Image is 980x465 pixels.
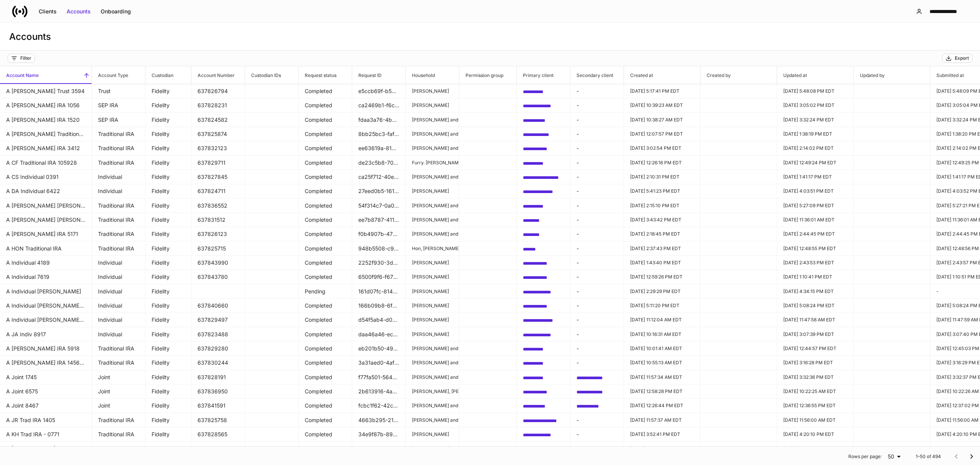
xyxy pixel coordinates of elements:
[352,242,406,256] td: 948b5508-c983-427c-ba64-91b27a260941
[777,127,854,141] td: 2025-09-23T17:38:19.579Z
[517,156,570,170] td: e5d80d1e-32e9-46da-bb9d-a854d92b1a07
[299,327,352,342] td: Completed
[245,72,281,79] h6: Custodian IDs
[630,203,694,209] p: [DATE] 2:15:10 PM EDT
[92,84,145,98] td: Trust
[92,313,145,327] td: Individual
[517,98,570,113] td: 86c2e1a4-4d9d-4fec-aae4-331033b899bd
[191,98,245,113] td: 637828231
[624,170,701,184] td: 2025-09-19T18:10:31.988Z
[777,285,854,299] td: 2025-09-29T20:34:15.085Z
[352,199,406,213] td: 54f314c7-0a07-4bec-be88-8e4b5994986c
[517,72,554,79] h6: Primary client
[624,299,701,313] td: 2025-09-26T21:11:20.179Z
[777,199,854,213] td: 2025-09-29T21:27:09.985Z
[145,199,191,213] td: Fidelity
[299,199,352,213] td: Completed
[412,131,453,137] p: [PERSON_NAME] and [PERSON_NAME]
[191,199,245,213] td: 637836552
[783,260,847,266] p: [DATE] 2:43:53 PM EDT
[577,230,617,238] p: -
[92,227,145,241] td: Traditional IRA
[577,116,617,124] p: -
[96,5,136,18] button: Onboarding
[412,102,453,108] p: [PERSON_NAME]
[624,113,701,127] td: 2025-09-18T14:38:27.294Z
[299,141,352,156] td: Completed
[577,245,617,252] p: -
[783,231,847,237] p: [DATE] 2:44:45 PM EDT
[630,174,694,180] p: [DATE] 2:10:31 PM EDT
[624,327,701,342] td: 2025-09-19T14:16:31.051Z
[299,270,352,284] td: Completed
[299,227,352,241] td: Completed
[145,127,191,141] td: Fidelity
[783,102,847,108] p: [DATE] 3:05:02 PM EDT
[783,145,847,151] p: [DATE] 2:14:02 PM EDT
[412,246,453,252] p: Hon, [PERSON_NAME]
[630,246,694,252] p: [DATE] 2:37:43 PM EDT
[630,188,694,194] p: [DATE] 5:41:23 PM EDT
[92,98,145,113] td: SEP IRA
[352,227,406,241] td: f0b4907b-472b-4f55-afec-f89c8cbb64c0
[577,159,617,167] p: -
[145,72,173,79] h6: Custodian
[630,217,694,223] p: [DATE] 3:43:42 PM EDT
[352,66,405,84] span: Request ID
[624,127,701,141] td: 2025-09-22T16:07:57.438Z
[145,313,191,327] td: Fidelity
[352,141,406,156] td: ee63619a-81d7-4148-b9fc-9dd113e0d14e
[299,242,352,256] td: Completed
[191,127,245,141] td: 637825874
[352,299,406,313] td: 166b09b8-6fe1-4627-8db4-248f8bf328ce
[777,72,807,79] h6: Updated at
[783,203,847,209] p: [DATE] 5:27:09 PM EDT
[191,299,245,313] td: 637840660
[34,5,62,18] button: Clients
[92,213,145,227] td: Traditional IRA
[517,227,570,241] td: 7d06e39b-4c06-4446-9e3b-bfdcc7b16d16
[777,170,854,184] td: 2025-09-23T17:41:17.234Z
[145,141,191,156] td: Fidelity
[412,88,453,94] p: [PERSON_NAME]
[517,256,570,270] td: ebe14ee8-fc92-4c73-8e44-058cb281310a
[701,66,777,84] span: Created by
[783,331,847,337] p: [DATE] 3:07:39 PM EDT
[352,342,406,356] td: eb201b50-49b5-4dd8-a487-507d0dddf1b6
[624,98,701,113] td: 2025-09-23T14:39:23.028Z
[92,256,145,270] td: Individual
[701,72,731,79] h6: Created by
[783,274,847,280] p: [DATE] 1:10:41 PM EDT
[630,303,694,309] p: [DATE] 5:11:20 PM EDT
[517,242,570,256] td: 8107047a-4755-42a4-be09-32aeedb5c7cf
[412,317,453,323] p: [PERSON_NAME]
[352,256,406,270] td: 2252f930-3d12-40f2-a9f2-5add2a0d62db
[412,231,453,237] p: [PERSON_NAME] and [PERSON_NAME]
[517,199,570,213] td: 29f40c86-ff72-4346-9c49-ef57e0ce7397
[777,242,854,256] td: 2025-09-22T16:48:55.374Z
[412,260,453,266] p: [PERSON_NAME]
[577,288,617,295] p: -
[777,98,854,113] td: 2025-09-23T19:05:02.524Z
[624,285,701,299] td: 2025-09-29T18:29:29.642Z
[245,66,298,84] span: Custodian IDs
[517,313,570,327] td: bc187d33-e6ae-45c2-9fd4-e4dd670858ea
[352,270,406,284] td: 6500f9f6-f672-4ba7-a4fd-dd20661e01d4
[624,270,701,284] td: 2025-10-03T16:59:26.497Z
[191,170,245,184] td: 637827845
[352,213,406,227] td: ee7b8787-4113-45a4-ba1b-38262c506143
[352,327,406,342] td: daa46a46-ecfc-4244-94af-e983f941a63d
[783,174,847,180] p: [DATE] 1:41:17 PM EDT
[191,72,235,79] h6: Account Number
[577,130,617,138] p: -
[854,66,930,84] span: Updated by
[9,31,51,43] h3: Accounts
[92,66,145,84] span: Account Type
[92,242,145,256] td: Traditional IRA
[517,213,570,227] td: 8774b6dd-8938-4076-a01b-4c8442e3215e
[777,184,854,198] td: 2025-09-19T20:03:51.899Z
[777,213,854,227] td: 2025-09-25T15:36:01.424Z
[299,170,352,184] td: Completed
[299,313,352,327] td: Completed
[191,84,245,98] td: 637826794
